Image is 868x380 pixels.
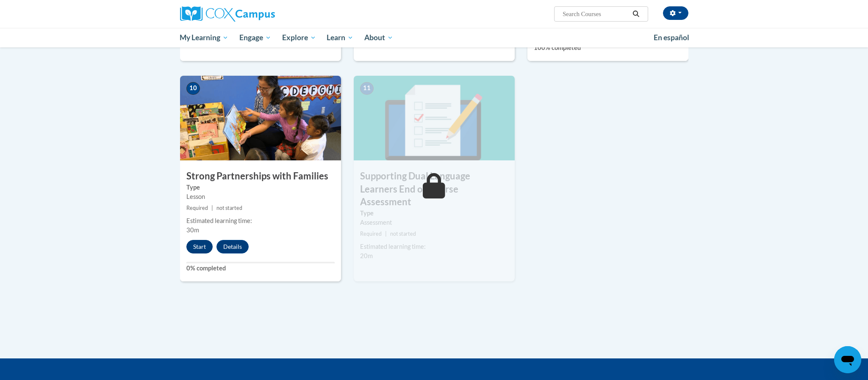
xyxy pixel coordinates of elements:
span: My Learning [180,33,228,43]
div: Assessment [360,218,508,227]
a: About [359,28,399,47]
div: Estimated learning time: [186,216,335,226]
div: Main menu [167,28,701,47]
span: Learn [327,33,353,43]
button: Start [186,240,213,253]
span: 20m [360,252,373,259]
iframe: Button to launch messaging window [834,346,861,373]
div: Lesson [186,192,335,201]
span: 11 [360,82,374,95]
span: | [211,205,213,211]
label: Type [360,209,508,218]
a: Engage [234,28,277,47]
input: Search Courses [562,9,630,19]
label: Type [186,183,335,192]
span: | [385,231,387,237]
button: Details [216,240,249,253]
span: 10 [186,82,200,95]
button: Search [630,9,642,19]
a: Explore [277,28,322,47]
span: Explore [282,33,316,43]
label: 0% completed [186,264,335,273]
span: About [364,33,393,43]
img: Course Image [180,76,341,160]
a: My Learning [175,28,234,47]
div: Estimated learning time: [360,242,508,251]
span: Required [186,205,208,211]
a: En español [648,29,695,47]
h3: Strong Partnerships with Families [180,170,341,183]
h3: Supporting Dual Language Learners End of Course Assessment [354,170,515,209]
button: Account Settings [663,6,688,20]
a: Learn [321,28,359,47]
span: Required [360,231,382,237]
span: not started [216,205,242,211]
span: 30m [186,226,199,234]
a: Cox Campus [180,6,341,22]
label: 100% completed [534,43,682,52]
span: Engage [239,33,271,43]
img: Cox Campus [180,6,275,22]
span: not started [390,231,416,237]
span: En español [654,33,689,42]
img: Course Image [354,76,515,160]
